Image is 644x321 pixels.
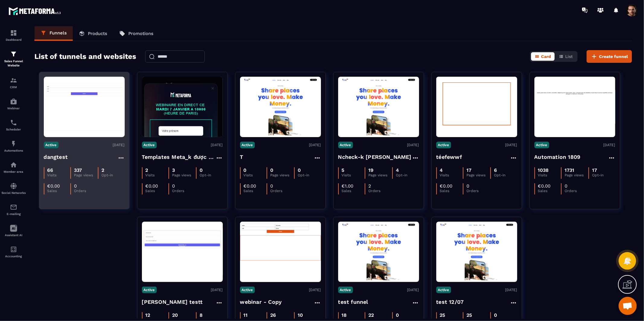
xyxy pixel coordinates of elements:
[599,53,628,59] span: Create funnel
[466,312,472,318] p: 25
[619,297,637,315] div: Mở cuộc trò chuyện
[440,312,445,318] p: 25
[565,173,588,177] p: Page views
[44,83,125,131] img: image
[338,153,412,161] h4: Ncheck-k [PERSON_NAME]
[466,189,489,193] p: Orders
[440,183,453,189] p: €0.00
[338,223,419,281] img: image
[244,312,248,318] p: 11
[466,173,490,177] p: Page views
[244,173,267,177] p: Visits
[101,167,104,173] p: 2
[128,31,153,36] p: Promotions
[592,173,615,177] p: Opt-in
[2,25,26,46] a: formationformationDashboard
[10,161,17,169] img: automations
[240,153,243,161] h4: T
[604,143,615,147] p: [DATE]
[47,173,70,177] p: Visits
[10,119,17,126] img: scheduler
[270,167,273,173] p: 0
[10,77,17,84] img: formation
[142,287,157,293] p: Active
[368,189,391,193] p: Orders
[73,26,113,41] a: Products
[200,173,223,177] p: Opt-in
[270,189,293,193] p: Orders
[338,287,353,293] p: Active
[2,212,26,216] p: E-mailing
[342,189,365,193] p: Sales
[436,287,451,293] p: Active
[2,178,26,199] a: social-networksocial-networkSocial Networks
[172,183,175,189] p: 0
[113,26,159,41] a: Promotions
[10,182,17,190] img: social-network
[10,246,17,253] img: accountant
[436,153,462,161] h4: téefewwf
[338,142,353,148] p: Active
[47,167,53,173] p: 66
[538,183,551,189] p: €0.00
[338,298,368,306] h4: test funnel
[240,79,321,136] img: image
[270,183,273,189] p: 0
[200,167,203,173] p: 0
[368,173,392,177] p: Page views
[2,255,26,258] p: Accounting
[440,189,463,193] p: Sales
[342,173,365,177] p: Visits
[34,26,73,41] a: Funnels
[505,143,517,147] p: [DATE]
[338,79,419,136] img: image
[146,173,168,177] p: Visits
[309,143,321,147] p: [DATE]
[538,167,549,173] p: 1038
[2,38,26,41] p: Dashboard
[565,183,567,189] p: 0
[10,98,17,105] img: automations
[240,142,255,148] p: Active
[211,143,223,147] p: [DATE]
[74,183,77,189] p: 0
[531,52,555,61] button: Card
[466,183,469,189] p: 0
[2,191,26,194] p: Social Networks
[565,167,574,173] p: 1731
[436,142,451,148] p: Active
[342,312,347,318] p: 18
[555,52,576,61] button: List
[2,199,26,220] a: emailemailE-mailing
[436,298,464,306] h4: test 12/07
[436,223,517,281] img: image
[8,5,63,17] img: logo
[142,142,157,148] p: Active
[534,142,549,148] p: Active
[10,204,17,211] img: email
[2,241,26,262] a: accountantaccountantAccounting
[396,312,399,318] p: 0
[10,140,17,147] img: automations
[538,173,561,177] p: Visits
[2,107,26,110] p: Webinar
[172,189,195,193] p: Orders
[2,170,26,173] p: Member area
[494,312,497,318] p: 0
[34,50,136,63] h2: List of tunnels and websites
[74,173,98,177] p: Page views
[244,183,256,189] p: €0.00
[2,59,26,68] p: Sales Funnel Website
[211,288,223,292] p: [DATE]
[592,167,597,173] p: 17
[44,153,68,161] h4: dangtest
[2,114,26,136] a: schedulerschedulerScheduler
[172,312,178,318] p: 20
[50,30,67,36] p: Funnels
[505,288,517,292] p: [DATE]
[565,189,588,193] p: Orders
[298,167,301,173] p: 0
[587,50,632,63] button: Create funnel
[2,220,26,241] a: Assistant AI
[240,287,255,293] p: Active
